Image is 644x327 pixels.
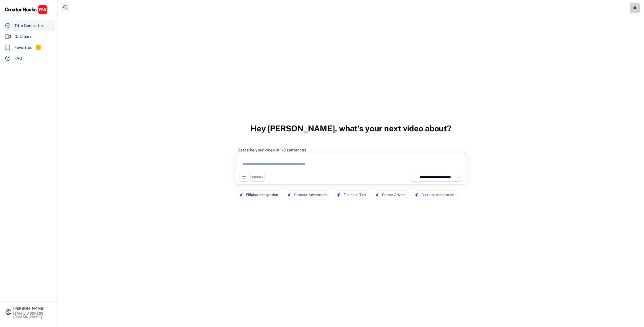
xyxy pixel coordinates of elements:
div: Describe your video in 1-3 sentences [237,147,306,153]
h3: Hey [PERSON_NAME], what's your next video about? [250,118,451,139]
div: Outdoor Adventures [294,191,327,199]
div: Favorites [14,45,32,51]
img: CHPRO%20Logo.svg [5,5,48,15]
div: Financial Tips [344,191,366,199]
div: TRIGGER [252,176,263,179]
div: [PERSON_NAME] [13,307,52,310]
img: yH5BAEAAAAALAAAAAABAAEAAAIBRAA7 [411,175,417,180]
div: Career Advice [382,191,405,199]
div: Title Generator [14,23,43,29]
div: Database [14,34,32,40]
div: [EMAIL_ADDRESS][DOMAIN_NAME] [13,312,52,319]
div: Cultural Adaptation [421,191,454,199]
div: FAQ [14,55,22,61]
div: Filipino Immigration [246,191,278,199]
